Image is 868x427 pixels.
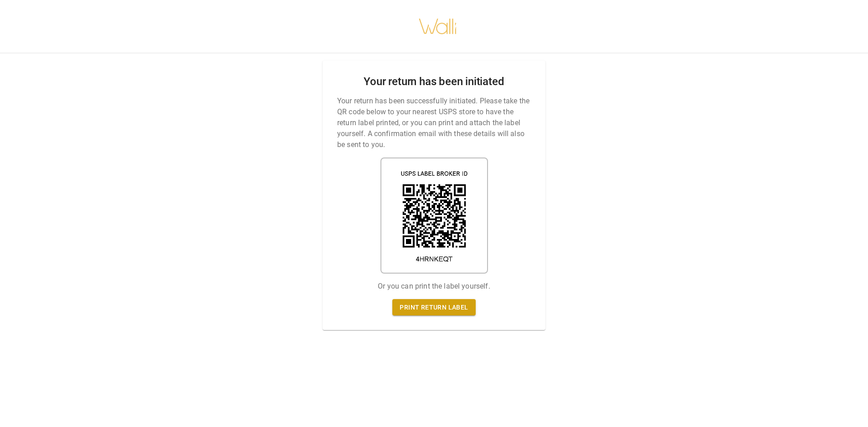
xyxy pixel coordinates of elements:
[392,299,475,316] a: Print return label
[418,7,457,46] img: walli-inc.myshopify.com
[337,96,531,150] p: Your return has been successfully initiated. Please take the QR code below to your nearest USPS s...
[364,75,504,88] h2: Your return has been initiated
[380,158,488,274] img: shipping label qr code
[378,281,490,292] p: Or you can print the label yourself.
